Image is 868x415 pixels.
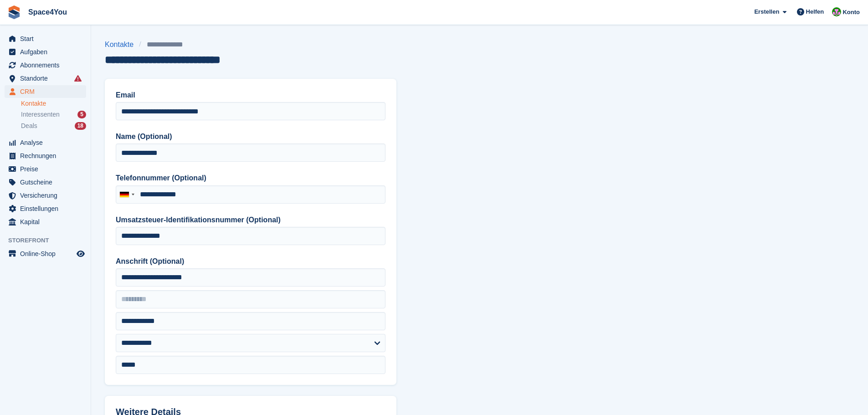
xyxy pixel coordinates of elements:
span: CRM [20,85,75,98]
a: menu [5,189,86,202]
a: menu [5,85,86,98]
label: Email [116,90,385,101]
label: Anschrift (Optional) [116,256,385,267]
img: Luca-André Talhoff [832,7,841,16]
a: Space4You [25,5,71,20]
div: 5 [77,111,86,118]
a: menu [5,46,86,58]
a: menu [5,149,86,162]
i: Es sind Fehler bei der Synchronisierung von Smart-Einträgen aufgetreten [74,75,82,82]
label: Telefonnummer (Optional) [116,173,385,184]
a: Interessenten 5 [21,110,86,119]
span: Start [20,32,75,45]
span: Deals [21,122,37,130]
span: Analyse [20,136,75,149]
div: Germany (Deutschland): +49 [116,186,137,203]
a: menu [5,176,86,189]
span: Versicherung [20,189,75,202]
a: Vorschau-Shop [75,248,86,259]
a: menu [5,163,86,175]
a: menu [5,202,86,215]
span: Erstellen [754,7,779,16]
span: Online-Shop [20,247,75,260]
span: Preise [20,163,75,175]
label: Umsatzsteuer-Identifikationsnummer (Optional) [116,215,385,225]
nav: breadcrumbs [105,39,221,50]
a: menu [5,32,86,45]
a: menu [5,136,86,149]
span: Kapital [20,215,75,228]
span: Konto [842,8,860,17]
a: Kontakte [105,39,139,50]
span: Rechnungen [20,149,75,162]
a: Kontakte [21,99,86,108]
img: stora-icon-8386f47178a22dfd0bd8f6a31ec36ba5ce8667c1dd55bd0f319d3a0aa187defe.svg [7,5,21,19]
span: Aufgaben [20,46,75,58]
span: Storefront [8,236,91,245]
div: 18 [75,122,86,130]
span: Standorte [20,72,75,85]
a: Deals 18 [21,121,86,131]
a: Speisekarte [5,247,86,260]
span: Interessenten [21,110,60,119]
span: Einstellungen [20,202,75,215]
span: Helfen [806,7,824,16]
span: Abonnements [20,59,75,72]
a: menu [5,59,86,72]
a: menu [5,72,86,85]
a: menu [5,215,86,228]
label: Name (Optional) [116,131,385,142]
span: Gutscheine [20,176,75,189]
